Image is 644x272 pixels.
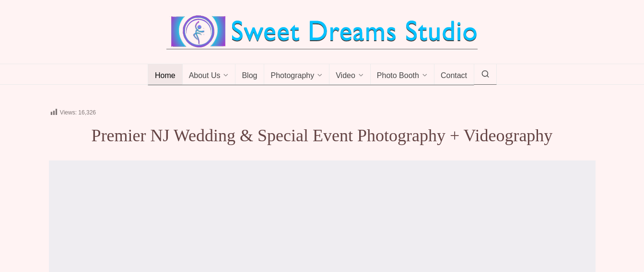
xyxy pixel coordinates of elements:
[434,64,474,85] a: Contact
[166,14,478,49] img: Best Wedding Event Photography Photo Booth Videography NJ NY
[441,71,467,81] span: Contact
[235,64,264,85] a: Blog
[148,64,183,85] a: Home
[336,71,355,81] span: Video
[370,64,434,85] a: Photo Booth
[155,71,176,81] span: Home
[189,71,221,81] span: About Us
[264,64,329,85] a: Photography
[92,126,553,145] span: Premier NJ Wedding & Special Event Photography + Videography
[377,71,419,81] span: Photo Booth
[270,71,314,81] span: Photography
[329,64,371,85] a: Video
[242,71,257,81] span: Blog
[78,109,96,116] span: 16,326
[60,109,77,116] span: Views:
[182,64,236,85] a: About Us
